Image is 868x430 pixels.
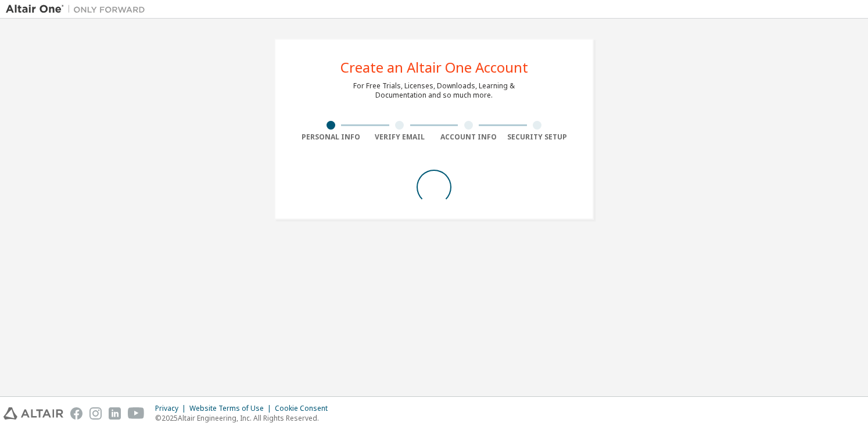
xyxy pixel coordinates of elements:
div: Privacy [155,404,189,413]
div: Verify Email [365,132,435,142]
div: Personal Info [296,132,365,142]
div: Security Setup [503,132,572,142]
img: youtube.svg [128,407,145,420]
div: Account Info [434,132,503,142]
img: linkedin.svg [109,407,121,420]
img: Altair One [6,3,151,15]
img: altair_logo.svg [3,407,63,420]
div: Website Terms of Use [189,404,275,413]
img: instagram.svg [89,407,102,420]
img: facebook.svg [70,407,83,420]
p: © 2025 Altair Engineering, Inc. All Rights Reserved. [155,413,335,423]
div: Cookie Consent [275,404,335,413]
div: Create an Altair One Account [340,60,528,74]
div: For Free Trials, Licenses, Downloads, Learning & Documentation and so much more. [353,81,515,100]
